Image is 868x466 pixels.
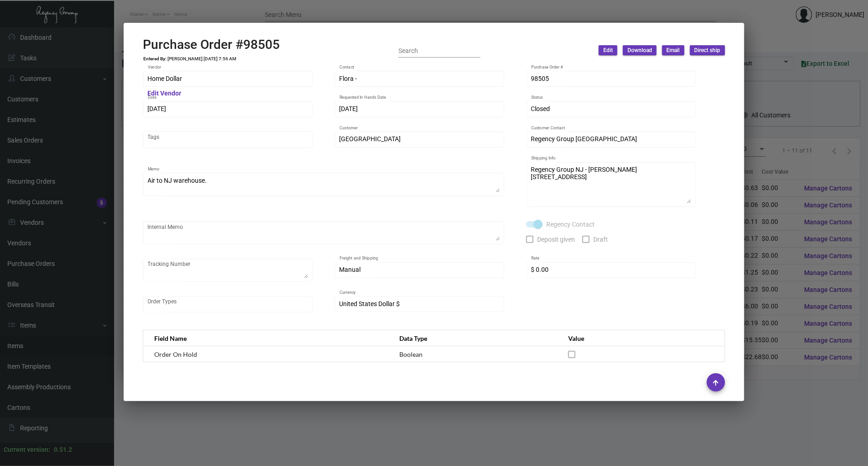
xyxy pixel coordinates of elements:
[143,37,280,53] h2: Purchase Order #98505
[4,445,50,455] div: Current version:
[662,45,685,55] button: Email
[54,445,72,455] div: 0.51.2
[143,56,167,62] td: Entered By:
[603,47,613,54] span: Edit
[623,45,657,55] button: Download
[546,219,595,230] span: Regency Contact
[690,45,725,55] button: Direct ship
[390,330,559,346] th: Data Type
[537,234,575,245] span: Deposit given
[399,350,423,358] span: Boolean
[593,234,608,245] span: Draft
[154,350,197,358] span: Order On Hold
[559,330,725,346] th: Value
[599,45,617,55] button: Edit
[695,47,721,54] span: Direct ship
[340,266,361,273] span: Manual
[627,47,652,54] span: Download
[148,90,182,97] mat-hint: Edit Vendor
[143,330,391,346] th: Field Name
[667,47,680,54] span: Email
[531,105,550,112] span: Closed
[167,56,237,62] td: [PERSON_NAME] [DATE] 7:56 AM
